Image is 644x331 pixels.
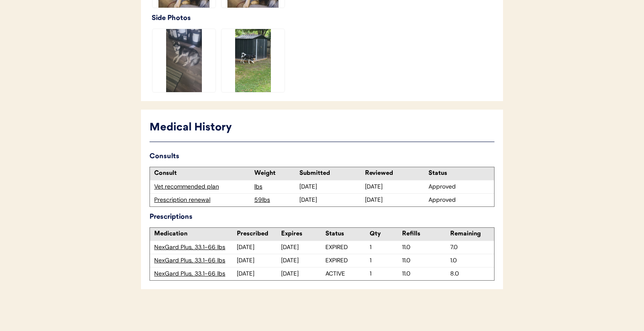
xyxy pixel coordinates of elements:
div: 59lbs [254,196,297,204]
div: Weight [254,169,297,178]
div: Status [428,169,490,178]
div: [DATE] [237,256,281,265]
div: Reviewed [365,169,426,178]
div: Prescriptions [149,211,494,223]
div: Consults [149,151,494,163]
div: 11.0 [402,270,446,278]
div: NexGard Plus, 33.1-66 lbs [154,256,237,265]
div: 1 [370,256,402,265]
div: [DATE] [281,270,325,278]
div: [DATE] [281,243,325,252]
div: Prescribed [237,230,281,238]
div: Prescription renewal [154,196,250,204]
div: NexGard Plus, 33.1-66 lbs [154,270,237,278]
div: Remaining [450,230,494,238]
div: 11.0 [402,243,446,252]
div: Submitted [299,169,361,178]
img: 17174548093668115456558485011478.jpg [152,29,216,92]
div: 1 [370,243,402,252]
div: 11.0 [402,256,446,265]
div: EXPIRED [325,256,370,265]
div: [DATE] [365,196,426,204]
div: Vet recommended plan [154,183,250,191]
div: [DATE] [365,183,426,191]
div: Status [325,230,370,238]
div: [DATE] [237,243,281,252]
img: 20240604_184129.jpg [221,29,285,92]
div: 1.0 [450,256,494,265]
div: Medication [154,230,237,238]
div: Expires [281,230,325,238]
div: [DATE] [299,183,361,191]
div: [DATE] [237,270,281,278]
div: Medical History [149,120,494,136]
div: 7.0 [450,243,494,252]
div: EXPIRED [325,243,370,252]
div: Approved [428,183,490,191]
div: ACTIVE [325,270,370,278]
div: 1 [370,270,402,278]
div: [DATE] [281,256,325,265]
div: NexGard Plus, 33.1-66 lbs [154,243,237,252]
div: Side Photos [152,12,494,24]
div: 8.0 [450,270,494,278]
div: lbs [254,183,297,191]
div: Refills [402,230,446,238]
div: Approved [428,196,490,204]
div: [DATE] [299,196,361,204]
div: Qty [370,230,402,238]
div: Consult [154,169,250,178]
